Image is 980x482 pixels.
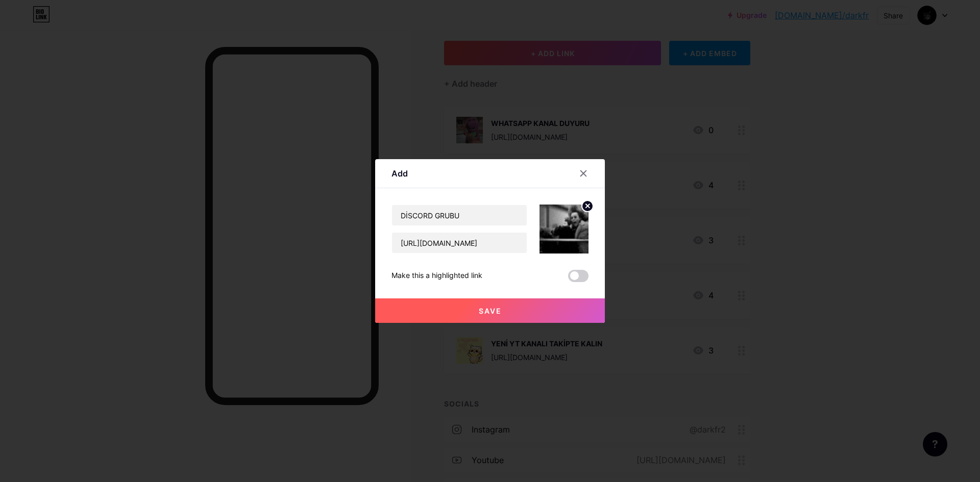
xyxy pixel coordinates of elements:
[391,167,408,180] div: Add
[375,298,605,323] button: Save
[391,270,482,282] div: Make this a highlighted link
[392,233,527,253] input: URL
[540,205,589,253] img: link_thumbnail
[392,205,527,225] input: Title
[479,307,502,315] span: Save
